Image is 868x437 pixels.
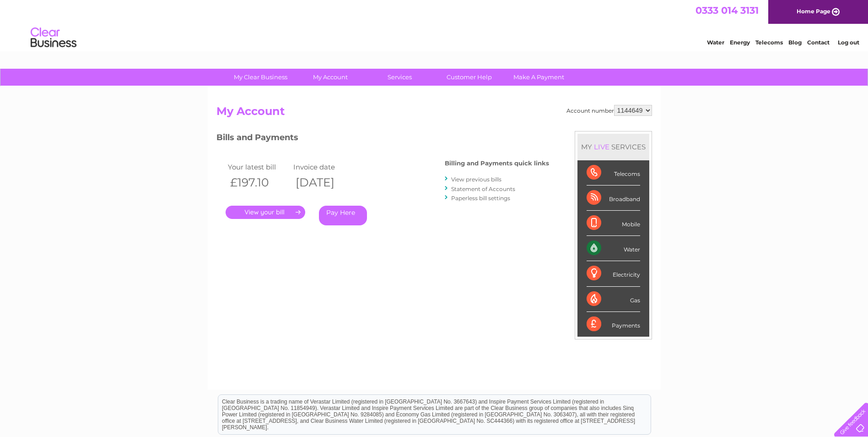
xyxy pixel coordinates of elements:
[319,206,367,225] a: Pay Here
[226,173,291,192] th: £197.10
[587,211,640,236] div: Mobile
[226,206,305,219] a: .
[788,39,802,46] a: Blog
[30,24,77,52] img: logo.png
[587,261,640,286] div: Electricity
[223,69,298,86] a: My Clear Business
[216,105,652,122] h2: My Account
[755,39,783,46] a: Telecoms
[445,160,549,167] h4: Billing and Payments quick links
[566,105,652,116] div: Account number
[218,5,651,44] div: Clear Business is a trading name of Verastar Limited (registered in [GEOGRAPHIC_DATA] No. 3667643...
[362,69,437,86] a: Services
[695,5,759,16] a: 0333 014 3131
[730,39,750,46] a: Energy
[587,312,640,337] div: Payments
[707,39,724,46] a: Water
[216,131,549,147] h3: Bills and Payments
[838,39,859,46] a: Log out
[501,69,577,86] a: Make A Payment
[226,161,291,173] td: Your latest bill
[577,134,649,160] div: MY SERVICES
[451,186,515,192] a: Statement of Accounts
[451,176,501,183] a: View previous bills
[587,287,640,312] div: Gas
[451,195,510,202] a: Paperless bill settings
[291,161,357,173] td: Invoice date
[431,69,507,86] a: Customer Help
[807,39,830,46] a: Contact
[592,142,611,151] div: LIVE
[587,186,640,211] div: Broadband
[292,69,368,86] a: My Account
[587,160,640,186] div: Telecoms
[291,173,357,192] th: [DATE]
[587,236,640,261] div: Water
